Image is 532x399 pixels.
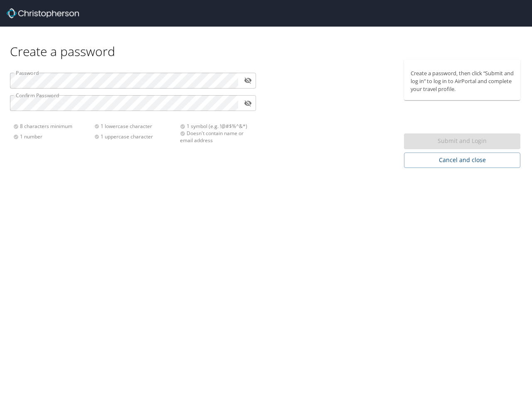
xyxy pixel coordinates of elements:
div: 1 number [13,133,94,140]
p: Create a password, then click “Submit and log in” to log in to AirPortal and complete your travel... [411,69,514,94]
div: 1 symbol (e.g. !@#$%^&*) [180,123,251,130]
button: toggle password visibility [241,97,254,110]
button: toggle password visibility [241,74,254,87]
img: Christopherson_logo_rev.png [7,8,79,18]
div: 1 lowercase character [94,123,175,130]
div: Doesn't contain name or email address [180,130,251,144]
div: 1 uppercase character [94,133,175,140]
div: 8 characters minimum [13,123,94,130]
span: Cancel and close [411,155,514,165]
button: Cancel and close [404,153,520,168]
div: Create a password [10,27,522,59]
